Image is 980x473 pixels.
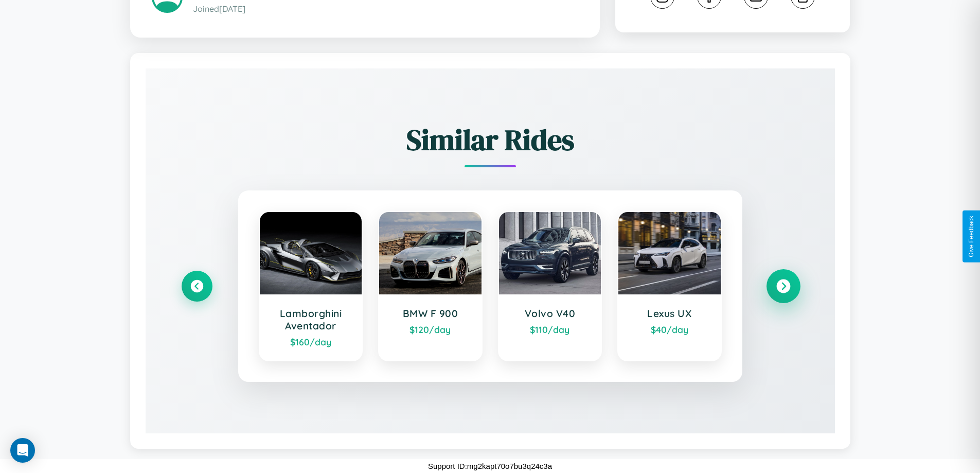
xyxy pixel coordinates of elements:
div: Give Feedback [968,216,975,257]
a: Lexus UX$40/day [617,211,722,361]
a: BMW F 900$120/day [378,211,483,361]
div: $ 40 /day [629,324,710,335]
p: Joined [DATE] [193,2,578,16]
h3: Volvo V40 [509,307,591,320]
a: Lamborghini Aventador$160/day [259,211,363,361]
h3: BMW F 900 [389,307,471,320]
p: Support ID: mg2kapt70o7bu3q24c3a [428,459,552,473]
div: $ 120 /day [389,324,471,335]
h3: Lexus UX [629,307,710,320]
h2: Similar Rides [182,120,799,160]
h3: Lamborghini Aventador [270,307,352,332]
a: Volvo V40$110/day [498,211,602,361]
div: Open Intercom Messenger [10,438,35,463]
div: $ 110 /day [509,324,591,335]
div: $ 160 /day [270,336,352,347]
